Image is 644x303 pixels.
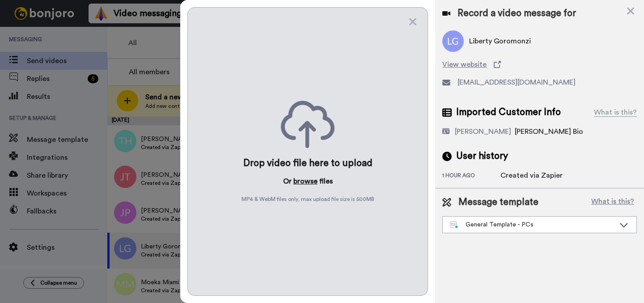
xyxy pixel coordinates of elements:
a: View website [442,59,637,70]
span: MP4 & WebM files only, max upload file size is 500 MB [241,196,374,203]
button: What is this? [589,196,637,209]
button: browse [293,176,318,187]
span: View website [442,59,487,70]
div: [PERSON_NAME] [455,126,511,137]
span: User history [456,149,508,163]
div: Drop video file here to upload [243,157,373,170]
div: Created via Zapier [500,170,563,181]
div: General Template - PCs [450,220,615,229]
span: [EMAIL_ADDRESS][DOMAIN_NAME] [458,77,576,88]
span: Message template [458,196,538,209]
span: Imported Customer Info [456,106,561,119]
div: What is this? [594,107,637,118]
img: nextgen-template.svg [450,222,458,229]
p: Or files [283,176,333,187]
div: 1 hour ago [442,172,500,181]
span: [PERSON_NAME] Bio [515,128,583,135]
